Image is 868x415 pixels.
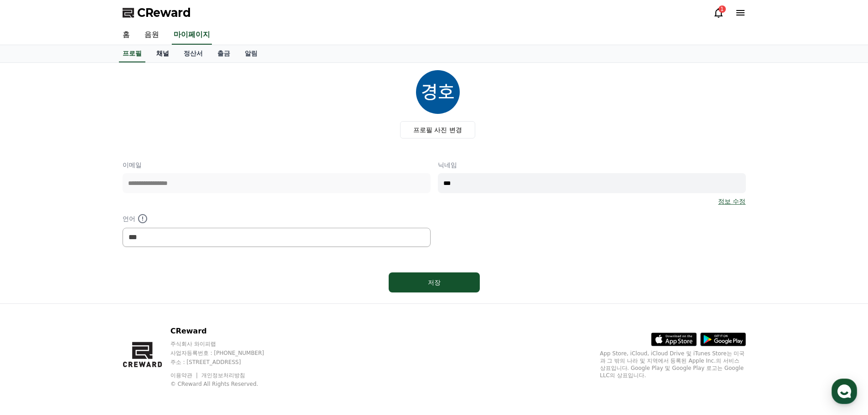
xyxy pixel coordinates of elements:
a: 개인정보처리방침 [201,372,245,379]
a: 출금 [210,45,237,62]
p: 주소 : [STREET_ADDRESS] [170,359,282,366]
p: App Store, iCloud, iCloud Drive 및 iTunes Store는 미국과 그 밖의 나라 및 지역에서 등록된 Apple Inc.의 서비스 상표입니다. Goo... [600,350,746,379]
p: 사업자등록번호 : [PHONE_NUMBER] [170,349,282,357]
span: 설정 [141,302,152,310]
a: 채널 [149,45,176,62]
p: 닉네임 [438,160,746,169]
label: 프로필 사진 변경 [400,121,475,138]
p: © CReward All Rights Reserved. [170,380,282,388]
span: 홈 [29,302,34,310]
div: 저장 [407,278,462,287]
a: 정보 수정 [718,197,745,206]
p: 주식회사 와이피랩 [170,340,282,348]
img: profile_image [416,70,460,114]
p: CReward [170,326,282,337]
a: 대화 [60,289,118,312]
p: 언어 [123,213,431,224]
a: 정산서 [176,45,210,62]
a: 프로필 [119,45,145,62]
a: 설정 [118,289,175,312]
a: 마이페이지 [172,26,212,45]
p: 이메일 [123,160,431,169]
a: CReward [123,5,191,20]
button: 저장 [389,272,480,292]
a: 홈 [3,289,60,312]
a: 홈 [115,26,137,45]
a: 알림 [237,45,265,62]
span: 대화 [83,303,94,310]
a: 이용약관 [170,372,199,379]
div: 1 [719,5,726,13]
span: CReward [137,5,191,20]
a: 음원 [137,26,166,45]
a: 1 [713,7,724,18]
